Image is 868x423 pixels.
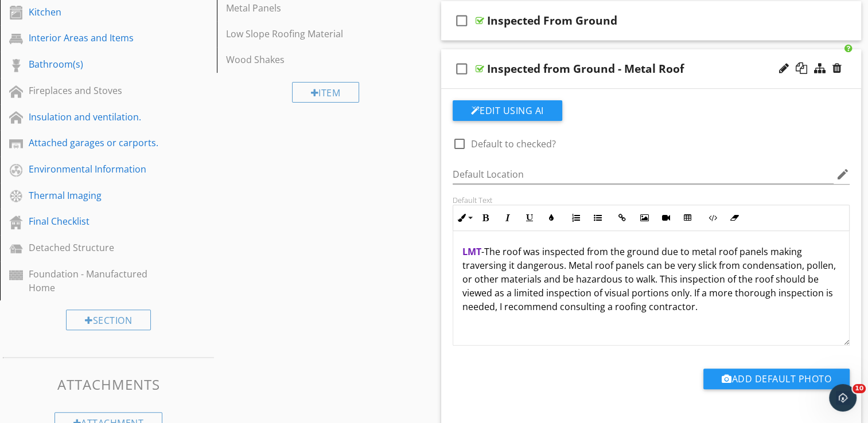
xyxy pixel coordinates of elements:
div: Fireplaces and Stoves [29,84,162,97]
div: Interior Areas and Items [29,31,162,45]
button: Unordered List [587,207,609,229]
i: check_box_outline_blank [453,7,471,34]
label: Default to checked? [471,138,556,150]
button: Clear Formatting [723,207,745,229]
span: - [481,245,484,258]
input: Default Location [453,165,834,184]
button: Italic (Ctrl+I) [497,207,519,229]
div: Thermal Imaging [29,189,162,202]
div: Item [292,82,360,103]
div: Foundation - Manufactured Home [29,267,162,295]
p: The roof was inspected from the ground due to metal roof panels making traversing it dangerous. M... [462,245,840,314]
button: Inline Style [453,207,475,229]
div: Section [66,310,151,330]
div: Insulation and ventilation. [29,110,162,124]
div: Default Text [453,195,850,205]
span: 10 [853,384,866,393]
div: Inspected from Ground - Metal Roof [487,62,684,76]
div: Bathroom(s) [29,57,162,71]
div: Final Checklist [29,214,162,228]
button: Bold (Ctrl+B) [475,207,497,229]
div: Attached garages or carports. [29,136,162,150]
button: Edit Using AI [453,100,562,121]
iframe: Intercom live chat [829,384,857,412]
div: Metal Panels [226,1,385,15]
div: Inspected From Ground [487,14,617,28]
i: check_box_outline_blank [453,55,471,83]
div: Environmental Information [29,162,162,176]
button: Insert Image (Ctrl+P) [633,207,655,229]
div: Detached Structure [29,241,162,254]
i: edit [836,167,850,181]
button: Underline (Ctrl+U) [519,207,540,229]
div: Wood Shakes [226,53,385,66]
button: Add Default Photo [703,369,850,389]
div: Low Slope Roofing Material [226,27,385,41]
button: Colors [540,207,562,229]
span: LMT [462,245,481,258]
button: Ordered List [565,207,587,229]
div: Kitchen [29,5,162,19]
button: Code View [702,207,723,229]
button: Insert Video [655,207,677,229]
